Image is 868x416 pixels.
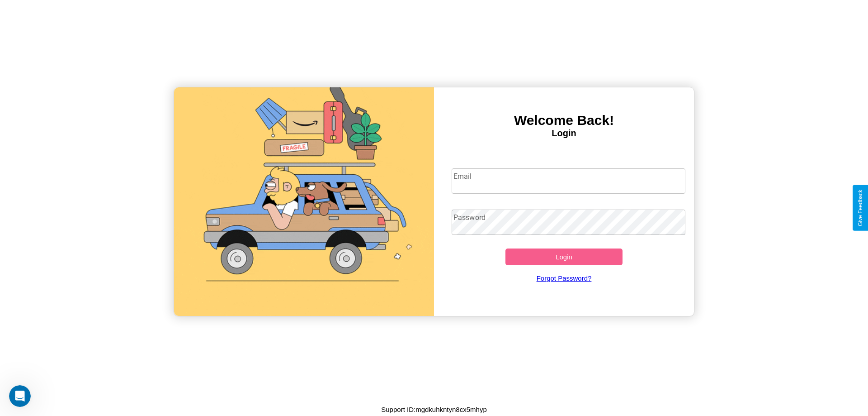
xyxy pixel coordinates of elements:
button: Login [505,249,623,265]
h3: Welcome Back! [434,113,694,128]
a: Forgot Password? [447,265,681,291]
p: Support ID: mgdkuhkntyn8cx5mhyp [381,403,486,416]
div: Give Feedback [857,190,863,226]
h4: Login [434,128,694,139]
img: gif [174,87,434,316]
iframe: Intercom live chat [9,385,31,407]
